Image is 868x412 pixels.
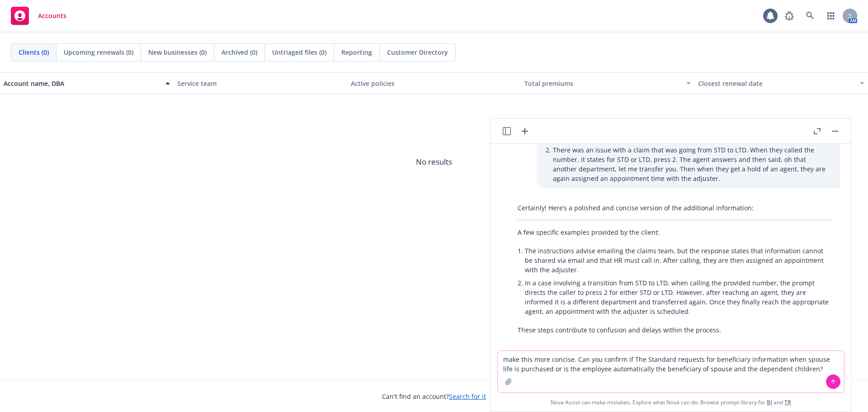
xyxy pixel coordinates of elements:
[801,7,819,25] a: Search
[784,398,791,406] a: TR
[553,143,831,185] li: There was an issue with a claim that was going from STD to LTD. When they called the number, it s...
[518,203,831,213] p: Certainly! Here’s a polished and concise version of the additional information:
[382,392,486,401] span: Can't find an account?
[64,47,133,57] span: Upcoming renewals (0)
[19,47,49,57] span: Clients (0)
[767,398,772,406] a: BI
[38,12,66,19] span: Accounts
[525,276,831,318] li: In a case involving a transition from STD to LTD, when calling the provided number, the prompt di...
[551,393,791,412] span: Nova Assist can make mistakes. Explore what Nova can do: Browse prompt library for and
[341,47,372,57] span: Reporting
[351,79,517,88] div: Active policies
[525,244,831,276] li: The instructions advise emailing the claims team, but the response states that information cannot...
[780,7,798,25] a: Report a Bug
[387,47,448,57] span: Customer Directory
[7,3,70,28] a: Accounts
[822,7,840,25] a: Switch app
[694,72,868,94] button: Closest renewal date
[272,47,326,57] span: Untriaged files (0)
[4,79,160,88] div: Account name, DBA
[449,392,486,401] a: Search for it
[521,72,694,94] button: Total premiums
[174,72,347,94] button: Service team
[347,72,521,94] button: Active policies
[498,351,844,393] textarea: make this more concise. Can you confirm if The Standard requests for beneficiary information when...
[222,47,257,57] span: Archived (0)
[177,79,344,88] div: Service team
[148,47,207,57] span: New businesses (0)
[698,79,854,88] div: Closest renewal date
[518,325,831,335] p: These steps contribute to confusion and delays within the process.
[524,79,681,88] div: Total premiums
[518,227,831,237] p: A few specific examples provided by the client:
